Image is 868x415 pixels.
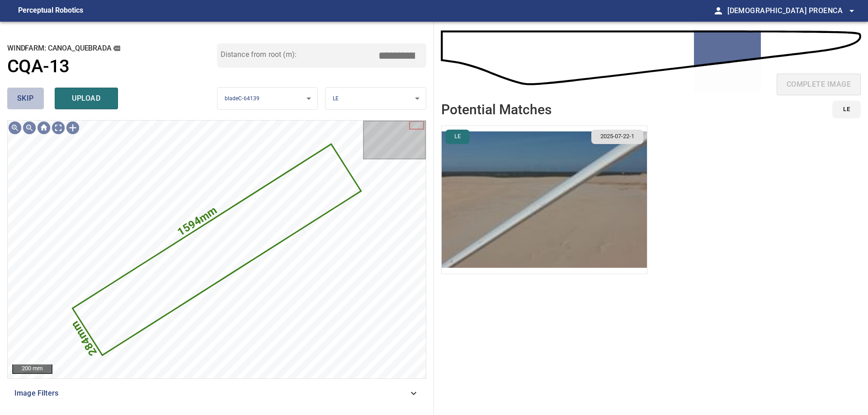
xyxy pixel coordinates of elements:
[846,5,857,16] span: arrow_drop_down
[68,319,99,358] text: 284mm
[442,126,647,274] img: CANOA_QUEBRADA/CQA-13/2025-07-22-1/2025-07-22-1/inspectionData/image59wp62.jpg
[37,121,51,135] img: Go home
[7,56,69,77] h1: CQA-13
[7,88,44,109] button: skip
[51,121,66,135] img: Toggle full page
[14,388,408,399] span: Image Filters
[333,95,339,102] span: LE
[595,132,640,141] span: 2025-07-22-1
[713,5,724,16] span: person
[18,4,83,18] figcaption: Perceptual Robotics
[8,121,22,135] img: Zoom in
[65,92,108,105] span: upload
[727,5,857,17] span: [DEMOGRAPHIC_DATA] Proenca
[325,87,426,110] div: LE
[724,2,857,20] button: [DEMOGRAPHIC_DATA] Proenca
[445,130,470,144] button: LE
[217,87,318,110] div: bladeC-64139
[55,88,118,109] button: upload
[17,92,34,105] span: skip
[225,95,260,102] span: bladeC-64139
[7,382,426,404] div: Image Filters
[112,43,122,53] button: copy message details
[843,104,850,115] span: LE
[449,132,466,141] span: LE
[22,121,37,135] img: Zoom out
[7,43,217,53] h2: windfarm: CANOA_QUEBRADA
[175,204,220,238] text: 1594mm
[66,121,80,135] img: Toggle selection
[832,101,861,118] button: LE
[441,102,552,117] h2: Potential Matches
[827,101,861,118] div: id
[221,51,297,58] label: Distance from root (m):
[7,56,217,77] a: CQA-13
